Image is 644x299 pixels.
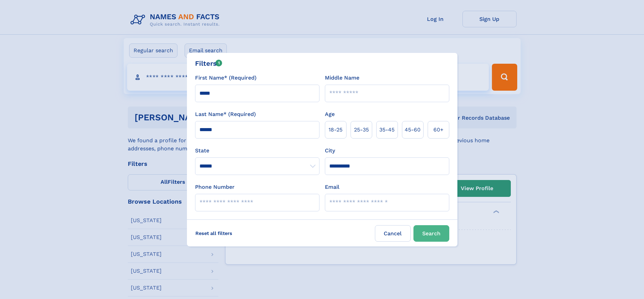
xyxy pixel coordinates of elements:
span: 60+ [433,126,444,134]
label: Phone Number [195,183,235,191]
div: Filters [195,58,222,68]
span: 18‑25 [329,126,342,134]
span: 45‑60 [405,126,421,134]
span: 35‑45 [379,126,395,134]
label: First Name* (Required) [195,74,257,82]
label: City [325,147,335,155]
label: Reset all filters [191,225,237,241]
label: Email [325,183,339,191]
button: Search [413,225,449,242]
label: Age [325,110,335,118]
label: Cancel [375,225,411,242]
label: State [195,147,319,155]
span: 25‑35 [354,126,369,134]
label: Middle Name [325,74,359,82]
label: Last Name* (Required) [195,110,256,118]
